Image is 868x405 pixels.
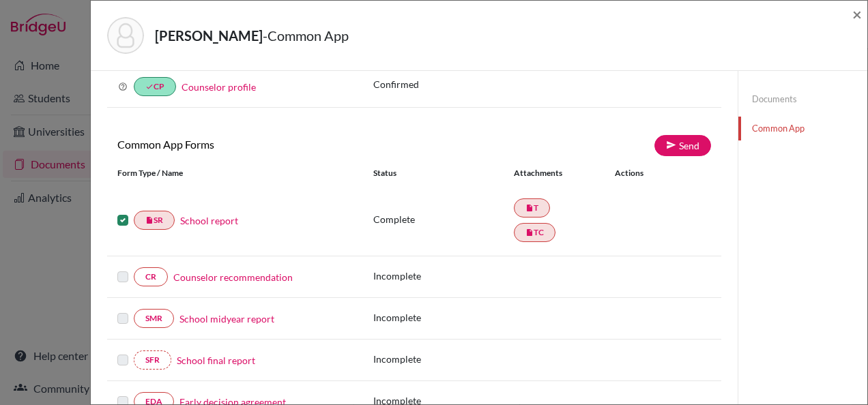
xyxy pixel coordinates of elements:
strong: [PERSON_NAME] [155,27,263,44]
p: Complete [373,212,514,226]
a: CR [134,267,168,286]
a: SFR [134,350,171,370]
a: School final report [177,353,255,367]
p: Confirmed [373,77,711,91]
div: Status [373,167,514,179]
a: Send [654,135,711,156]
a: School midyear report [179,312,274,326]
div: Actions [598,167,683,179]
a: insert_drive_fileT [514,198,550,217]
a: insert_drive_fileTC [514,223,555,242]
button: Close [852,6,862,22]
h6: Common App Forms [107,138,414,151]
span: × [852,4,862,24]
a: insert_drive_fileSR [134,211,175,230]
p: Incomplete [373,352,514,366]
a: Counselor recommendation [173,270,293,284]
i: insert_drive_file [525,204,534,212]
p: Incomplete [373,310,514,325]
a: Counselor profile [182,81,256,93]
i: insert_drive_file [525,228,534,237]
div: Attachments [514,167,598,179]
div: Form Type / Name [107,167,363,179]
p: Incomplete [373,269,514,283]
a: doneCP [134,77,176,96]
span: - Common App [263,27,349,44]
a: SMR [134,309,174,328]
a: Documents [738,87,867,111]
i: insert_drive_file [145,216,154,224]
i: done [145,82,154,91]
a: Common App [738,117,867,140]
a: School report [180,213,238,228]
